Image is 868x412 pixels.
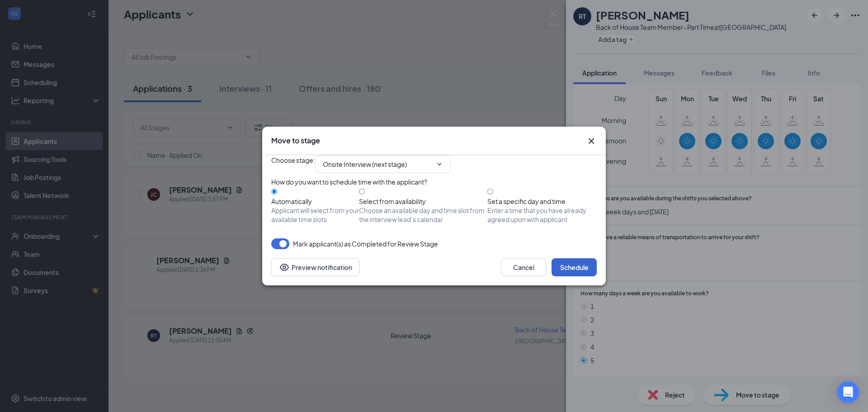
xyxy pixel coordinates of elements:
button: Schedule [552,258,597,276]
svg: Eye [279,262,290,273]
svg: ChevronDown [436,161,443,168]
span: Choose stage : [271,155,315,173]
div: Automatically [271,197,359,206]
button: Cancel [501,258,546,276]
h3: Move to stage [271,136,320,146]
svg: Cross [586,136,597,147]
div: How do you want to schedule time with the applicant? [271,177,597,187]
div: Set a specific day and time [487,197,597,206]
div: Open Intercom Messenger [837,381,859,403]
button: Close [586,136,597,147]
button: Preview notificationEye [271,258,360,276]
span: Choose an available day and time slot from the interview lead’s calendar [359,206,487,224]
span: Mark applicant(s) as Completed for Review Stage [293,238,438,249]
span: Enter a time that you have already agreed upon with applicant [487,206,597,224]
div: Select from availability [359,197,487,206]
span: Applicant will select from your available time slots [271,206,359,224]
